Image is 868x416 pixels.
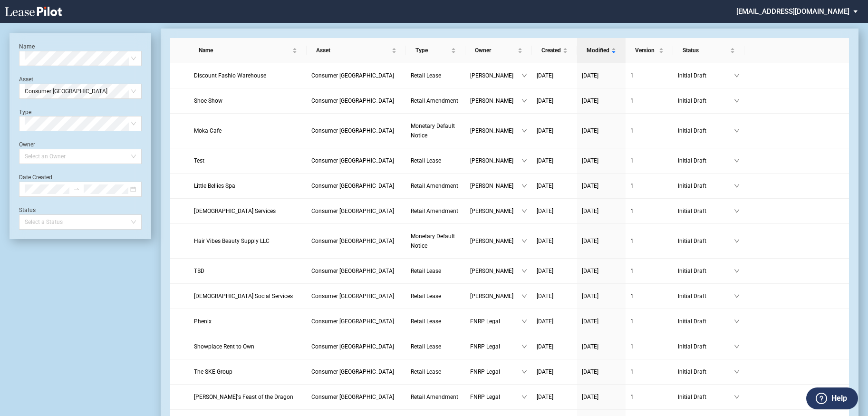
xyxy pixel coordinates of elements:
[537,343,553,350] span: [DATE]
[734,158,740,164] span: down
[683,46,728,55] span: Status
[630,343,634,350] span: 1
[537,127,553,134] span: [DATE]
[411,268,441,274] span: Retail Lease
[537,342,572,351] a: [DATE]
[582,126,621,135] a: [DATE]
[734,319,740,324] span: down
[582,156,621,165] a: [DATE]
[537,238,553,244] span: [DATE]
[521,128,527,134] span: down
[630,291,668,301] a: 1
[582,317,621,326] a: [DATE]
[311,317,401,326] a: Consumer [GEOGRAPHIC_DATA]
[537,293,553,300] span: [DATE]
[311,342,401,351] a: Consumer [GEOGRAPHIC_DATA]
[537,266,572,276] a: [DATE]
[582,183,598,189] span: [DATE]
[630,293,634,300] span: 1
[194,368,232,375] span: The SKE Group
[311,97,394,104] span: Consumer Square West
[411,291,461,301] a: Retail Lease
[470,317,521,326] span: FNRP Legal
[582,238,598,244] span: [DATE]
[311,71,401,80] a: Consumer [GEOGRAPHIC_DATA]
[537,126,572,135] a: [DATE]
[311,156,401,165] a: Consumer [GEOGRAPHIC_DATA]
[678,181,734,191] span: Initial Draft
[678,367,734,377] span: Initial Draft
[311,268,394,274] span: Consumer Square West
[678,206,734,216] span: Initial Draft
[537,71,572,80] a: [DATE]
[537,268,553,274] span: [DATE]
[537,206,572,216] a: [DATE]
[311,293,394,300] span: Consumer Square West
[673,38,744,63] th: Status
[521,293,527,299] span: down
[537,367,572,377] a: [DATE]
[194,343,254,350] span: Showplace Rent to Own
[475,46,516,55] span: Owner
[630,342,668,351] a: 1
[194,236,302,246] a: Hair Vibes Beauty Supply LLC
[582,157,598,164] span: [DATE]
[73,186,80,193] span: swap-right
[630,236,668,246] a: 1
[311,206,401,216] a: Consumer [GEOGRAPHIC_DATA]
[630,183,634,189] span: 1
[411,206,461,216] a: Retail Amendment
[411,266,461,276] a: Retail Lease
[194,394,293,400] span: Mark Pi's Feast of the Dragon
[630,97,634,104] span: 1
[411,232,461,251] a: Monetary Default Notice
[521,319,527,324] span: down
[411,208,458,214] span: Retail Amendment
[521,183,527,189] span: down
[411,71,461,80] a: Retail Lease
[411,72,441,79] span: Retail Lease
[734,183,740,189] span: down
[678,317,734,326] span: Initial Draft
[189,38,307,63] th: Name
[630,181,668,191] a: 1
[582,127,598,134] span: [DATE]
[194,318,212,325] span: Phenix
[630,392,668,402] a: 1
[470,71,521,80] span: [PERSON_NAME]
[316,46,390,55] span: Asset
[521,369,527,375] span: down
[194,266,302,276] a: TBD
[311,96,401,106] a: Consumer [GEOGRAPHIC_DATA]
[411,233,455,249] span: Monetary Default Notice
[194,392,302,402] a: [PERSON_NAME]'s Feast of the Dragon
[630,266,668,276] a: 1
[537,97,553,104] span: [DATE]
[194,157,204,164] span: Test
[630,208,634,214] span: 1
[626,38,673,63] th: Version
[831,392,847,405] label: Help
[587,46,609,55] span: Modified
[411,121,461,140] a: Monetary Default Notice
[734,369,740,375] span: down
[541,46,561,55] span: Created
[630,157,634,164] span: 1
[411,367,461,377] a: Retail Lease
[537,183,553,189] span: [DATE]
[311,181,401,191] a: Consumer [GEOGRAPHIC_DATA]
[582,318,598,325] span: [DATE]
[411,368,441,375] span: Retail Lease
[678,342,734,351] span: Initial Draft
[311,238,394,244] span: Consumer Square West
[411,394,458,400] span: Retail Amendment
[582,293,598,300] span: [DATE]
[678,291,734,301] span: Initial Draft
[630,206,668,216] a: 1
[582,97,598,104] span: [DATE]
[470,206,521,216] span: [PERSON_NAME]
[73,186,80,193] span: to
[734,268,740,274] span: down
[307,38,406,63] th: Asset
[532,38,577,63] th: Created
